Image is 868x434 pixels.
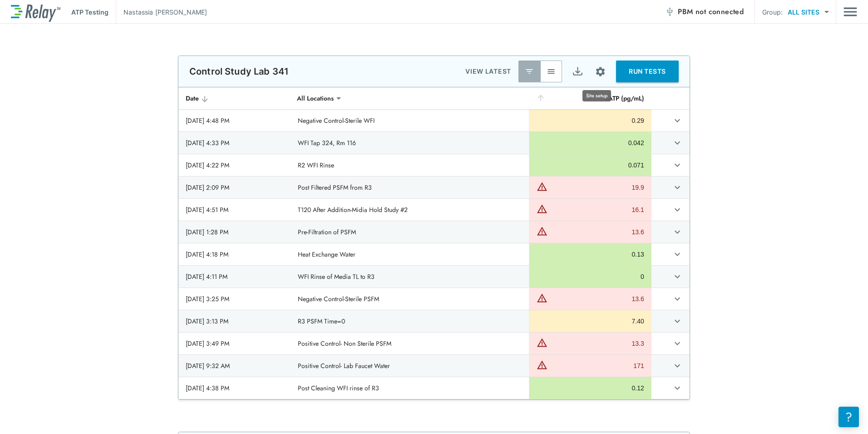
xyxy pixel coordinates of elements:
td: T120 After Addition-Midia Hold Study #2 [291,199,529,221]
div: Site setup [582,90,611,101]
button: expand row [670,202,685,217]
td: WFI Tap 324, Rm 116 [291,132,529,154]
th: Date [178,87,291,110]
div: [DATE] 4:51 PM [186,205,283,214]
td: Post Cleaning WFI rinse of R3 [291,377,529,399]
div: [DATE] 4:18 PM [186,250,283,259]
img: Latest [525,67,534,76]
td: Positive Control- Lab Faucet Water [291,355,529,377]
div: 0.12 [537,384,644,393]
button: expand row [670,291,685,307]
div: 13.6 [550,294,644,303]
p: Control Study Lab 341 [189,66,289,77]
table: sticky table [178,87,690,399]
p: ATP Testing [71,7,108,17]
div: [DATE] 3:13 PM [186,317,283,326]
img: Settings Icon [595,66,606,77]
td: Negative Control-Sterile WFI [291,110,529,131]
p: Group: [762,7,783,17]
div: 0.13 [537,250,644,259]
div: 19.9 [550,183,644,192]
img: Export Icon [572,66,583,77]
td: R3 PSFM Time=0 [291,310,529,332]
div: 16.1 [550,205,644,214]
td: Heat Exchange Water [291,243,529,265]
button: expand row [670,313,685,329]
p: Nastassia [PERSON_NAME] [123,7,207,17]
div: 0.071 [537,161,644,170]
img: Drawer Icon [843,3,857,20]
div: 13.3 [550,339,644,348]
div: 13.6 [550,227,644,237]
button: expand row [670,269,685,284]
div: [DATE] 4:22 PM [186,161,283,170]
p: VIEW LATEST [465,66,511,77]
button: expand row [670,247,685,262]
td: Post Filtered PSFM from R3 [291,177,529,198]
td: R2 WFI Rinse [291,154,529,176]
button: expand row [670,224,685,240]
div: [DATE] 2:09 PM [186,183,283,192]
button: expand row [670,135,685,151]
span: PBM [678,5,744,18]
div: [DATE] 3:25 PM [186,294,283,303]
img: Warning [537,359,547,370]
div: cATP (pg/mL) [536,93,644,104]
button: Export [567,61,588,82]
button: RUN TESTS [616,61,679,82]
div: [DATE] 4:48 PM [186,116,283,125]
button: Site setup [588,60,612,84]
button: expand row [670,380,685,396]
div: 0.29 [537,116,644,125]
td: Positive Control- Non Sterile PSFM [291,333,529,354]
td: Negative Control-Sterile PSFM [291,288,529,310]
div: All Locations [291,89,340,107]
div: [DATE] 1:28 PM [186,227,283,237]
img: LuminUltra Relay [11,2,60,22]
button: expand row [670,336,685,351]
div: 0.042 [537,138,644,147]
div: [DATE] 4:11 PM [186,272,283,281]
button: PBM not connected [661,3,747,21]
div: [DATE] 9:32 AM [186,361,283,370]
span: not connected [695,6,744,17]
div: 0 [537,272,644,281]
button: expand row [670,180,685,195]
img: Warning [537,293,547,303]
td: Pre-Filtration of PSFM [291,221,529,243]
img: Offline Icon [665,7,674,16]
button: expand row [670,157,685,173]
div: [DATE] 3:49 PM [186,339,283,348]
button: expand row [670,358,685,373]
div: [DATE] 4:38 PM [186,384,283,393]
div: [DATE] 4:33 PM [186,138,283,147]
img: Warning [537,181,547,192]
img: Warning [537,337,547,348]
div: 7.40 [537,317,644,326]
td: WFI Rinse of Media TL to R3 [291,266,529,288]
div: 171 [550,361,644,370]
img: Warning [537,203,547,214]
button: Main menu [843,3,857,20]
button: expand row [670,113,685,128]
img: Warning [537,226,547,237]
img: View All [547,67,556,76]
iframe: Resource center [838,407,859,427]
